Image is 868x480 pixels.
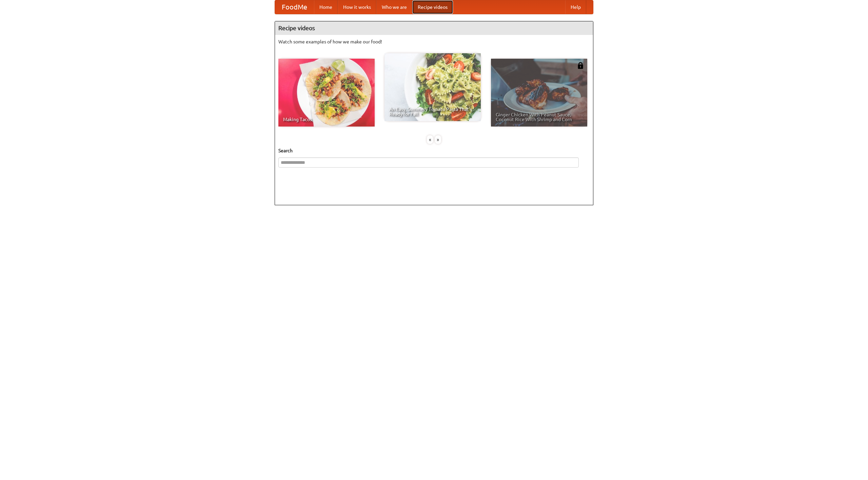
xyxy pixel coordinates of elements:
a: Making Tacos [278,59,375,127]
a: An Easy, Summery Tomato Pasta That's Ready for Fall [384,53,481,121]
span: Making Tacos [283,117,370,122]
a: FoodMe [275,0,314,14]
a: Recipe videos [412,0,453,14]
a: How it works [338,0,376,14]
img: 483408.png [577,62,584,69]
span: An Easy, Summery Tomato Pasta That's Ready for Fall [389,107,476,116]
h4: Recipe videos [275,21,593,35]
a: Home [314,0,338,14]
div: « [427,135,433,144]
h5: Search [278,147,590,154]
div: » [435,135,441,144]
a: Help [565,0,586,14]
a: Who we are [376,0,412,14]
p: Watch some examples of how we make our food! [278,38,590,45]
